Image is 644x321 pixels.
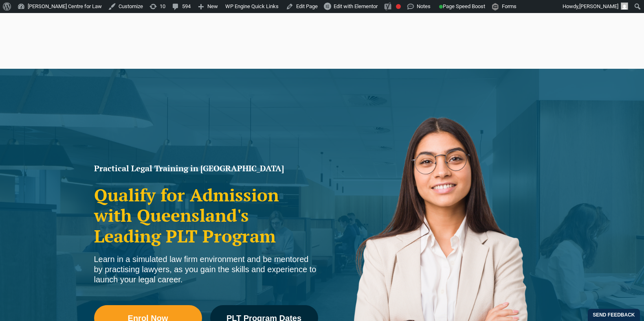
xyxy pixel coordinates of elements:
div: Learn in a simulated law firm environment and be mentored by practising lawyers, as you gain the ... [94,254,318,285]
span: Edit with Elementor [334,3,378,9]
h1: Practical Legal Training in [GEOGRAPHIC_DATA] [94,164,318,173]
span: [PERSON_NAME] [579,3,618,9]
div: Focus keyphrase not set [396,4,401,9]
h2: Qualify for Admission with Queensland's Leading PLT Program [94,185,318,246]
